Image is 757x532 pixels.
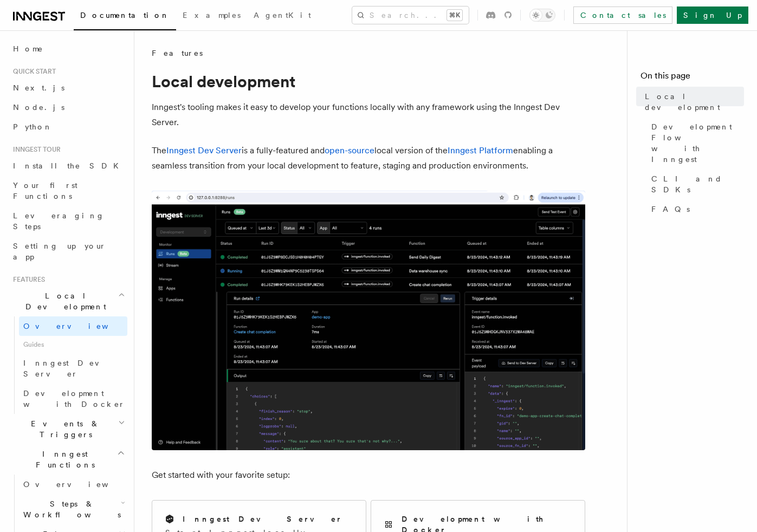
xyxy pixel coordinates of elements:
[19,494,127,524] button: Steps & Workflows
[152,468,585,483] p: Get started with your favorite setup:
[23,359,116,378] span: Inngest Dev Server
[247,3,318,29] a: AgentKit
[9,444,127,475] button: Inngest Functions
[152,48,203,59] span: Features
[19,316,127,336] a: Overview
[647,169,744,199] a: CLI and SDKs
[677,7,748,24] a: Sign Up
[13,242,106,261] span: Setting up your app
[9,39,127,59] a: Home
[647,117,744,169] a: Development Flow with Inngest
[9,275,45,284] span: Features
[9,316,127,414] div: Local Development
[183,514,342,524] h2: Inngest Dev Server
[19,336,127,353] span: Guides
[13,122,53,131] span: Python
[13,211,105,231] span: Leveraging Steps
[640,69,744,87] h4: On this page
[9,290,118,312] span: Local Development
[9,449,117,470] span: Inngest Functions
[352,7,469,24] button: Search...⌘K
[176,3,247,29] a: Examples
[166,145,242,155] a: Inngest Dev Server
[152,100,585,130] p: Inngest's tooling makes it easy to develop your functions locally with any framework using the In...
[19,384,127,414] a: Development with Docker
[152,143,585,173] p: The is a fully-featured and local version of the enabling a seamless transition from your local d...
[645,91,744,113] span: Local development
[19,498,121,520] span: Steps & Workflows
[651,173,744,195] span: CLI and SDKs
[254,11,311,20] span: AgentKit
[13,43,43,54] span: Home
[573,7,672,24] a: Contact sales
[640,87,744,117] a: Local development
[9,156,127,176] a: Install the SDK
[9,418,118,440] span: Events & Triggers
[651,204,690,215] span: FAQs
[9,145,61,154] span: Inngest tour
[9,117,127,137] a: Python
[152,191,585,450] img: The Inngest Dev Server on the Functions page
[74,3,176,30] a: Documentation
[447,10,462,21] kbd: ⌘K
[152,72,585,91] h1: Local development
[80,11,170,20] span: Documentation
[13,181,77,200] span: Your first Functions
[13,83,64,92] span: Next.js
[9,176,127,206] a: Your first Functions
[23,480,135,489] span: Overview
[9,236,127,267] a: Setting up your app
[325,145,374,155] a: open-source
[448,145,513,155] a: Inngest Platform
[183,11,241,20] span: Examples
[9,286,127,316] button: Local Development
[647,199,744,219] a: FAQs
[529,9,555,22] button: Toggle dark mode
[9,67,56,76] span: Quick start
[9,98,127,117] a: Node.js
[23,389,125,408] span: Development with Docker
[9,414,127,444] button: Events & Triggers
[23,322,135,330] span: Overview
[9,206,127,236] a: Leveraging Steps
[13,103,64,112] span: Node.js
[9,78,127,98] a: Next.js
[651,121,744,165] span: Development Flow with Inngest
[19,353,127,384] a: Inngest Dev Server
[13,161,125,170] span: Install the SDK
[19,475,127,494] a: Overview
